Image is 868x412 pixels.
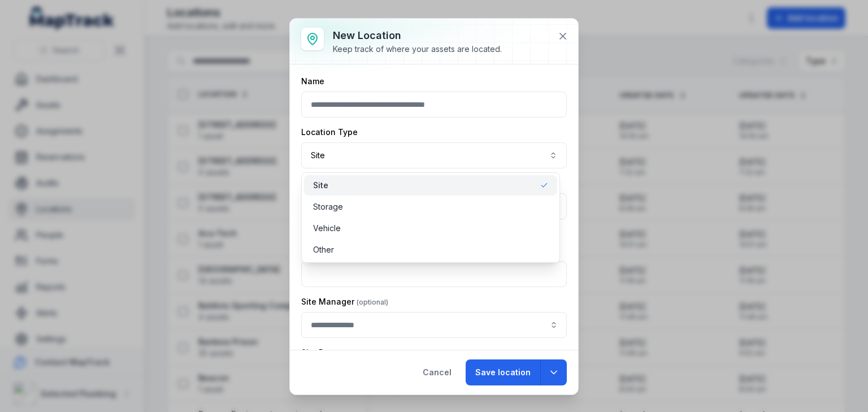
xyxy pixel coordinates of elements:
[313,244,334,255] span: Other
[301,172,560,263] div: Site
[301,142,567,168] button: Site
[313,201,343,212] span: Storage
[313,223,341,234] span: Vehicle
[313,180,328,191] span: Site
